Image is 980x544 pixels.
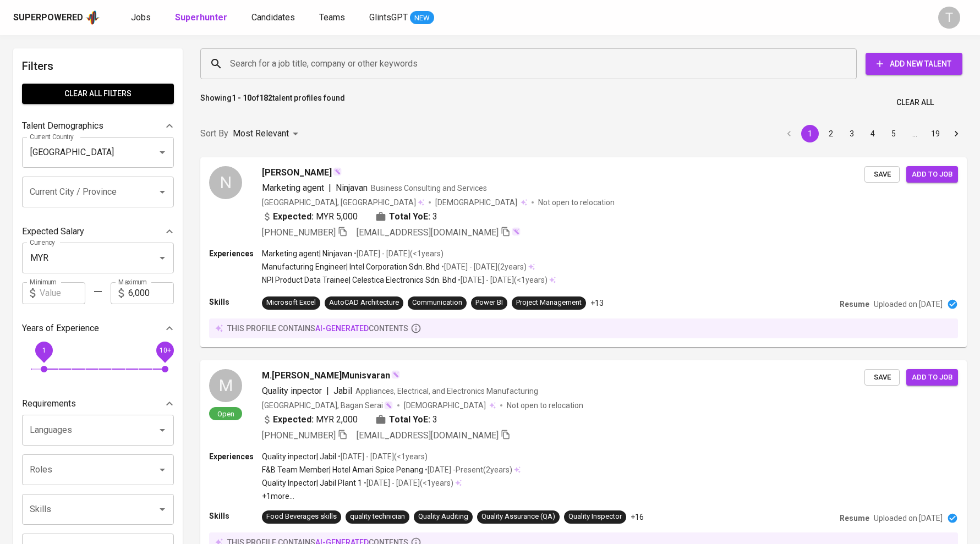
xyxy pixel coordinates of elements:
[822,125,840,142] button: Go to page 2
[155,184,170,200] button: Open
[22,221,174,243] div: Expected Salary
[864,369,900,386] button: Save
[384,401,393,410] img: magic_wand.svg
[209,369,242,402] div: M
[262,261,440,272] p: Manufacturing Engineer | Intel Corporation Sdn. Bhd
[432,413,437,426] span: 3
[892,92,938,113] button: Clear All
[22,84,174,104] button: Clear All filters
[262,248,352,259] p: Marketing agent | Ninjavan
[131,12,151,23] span: Jobs
[155,422,170,438] button: Open
[874,513,943,524] p: Uploaded on [DATE]
[389,210,430,223] b: Total YoE:
[362,477,453,488] p: • [DATE] - [DATE] ( <1 years )
[262,477,362,488] p: Quality Inpector | Jabil Plant 1
[840,513,869,524] p: Resume
[200,92,345,113] p: Showing of talent profiles found
[31,87,165,101] span: Clear All filters
[262,386,322,396] span: Quality inpector
[22,225,84,238] p: Expected Salary
[175,12,227,23] b: Superhunter
[262,451,336,462] p: Quality inpector | Jabil
[319,11,347,25] a: Teams
[259,94,272,102] b: 182
[251,12,295,23] span: Candidates
[315,324,369,333] span: AI-generated
[273,413,314,426] b: Expected:
[801,125,819,142] button: page 1
[155,145,170,160] button: Open
[131,11,153,25] a: Jobs
[336,183,368,193] span: Ninjavan
[251,11,297,25] a: Candidates
[175,11,229,25] a: Superhunter
[200,157,967,347] a: N[PERSON_NAME]Marketing agent|NinjavanBusiness Consulting and Services[GEOGRAPHIC_DATA], [GEOGRAP...
[912,168,952,181] span: Add to job
[209,510,262,521] p: Skills
[262,197,424,208] div: [GEOGRAPHIC_DATA], [GEOGRAPHIC_DATA]
[516,298,582,308] div: Project Management
[232,94,251,102] b: 1 - 10
[13,12,83,24] div: Superpowered
[233,127,289,140] p: Most Relevant
[22,317,174,339] div: Years of Experience
[369,12,408,23] span: GlintsGPT
[512,227,521,236] img: magic_wand.svg
[22,115,174,137] div: Talent Demographics
[423,464,512,475] p: • [DATE] - Present ( 2 years )
[262,430,336,441] span: [PHONE_NUMBER]
[779,125,967,142] nav: pagination navigation
[874,299,943,310] p: Uploaded on [DATE]
[329,298,399,308] div: AutoCAD Architecture
[357,430,499,441] span: [EMAIL_ADDRESS][DOMAIN_NAME]
[319,12,345,23] span: Teams
[227,323,408,334] p: this profile contains contents
[262,464,423,475] p: F&B Team Member | Hotel Amari Spice Penang
[22,397,76,410] p: Requirements
[262,210,358,223] div: MYR 5,000
[336,451,428,462] p: • [DATE] - [DATE] ( <1 years )
[440,261,527,272] p: • [DATE] - [DATE] ( 2 years )
[213,409,239,419] span: Open
[273,210,314,223] b: Expected:
[404,400,488,411] span: [DEMOGRAPHIC_DATA]
[896,96,934,109] span: Clear All
[326,384,329,398] span: |
[329,182,331,195] span: |
[333,386,352,396] span: Jabil
[631,512,644,523] p: +16
[507,400,583,411] p: Not open to relocation
[155,462,170,477] button: Open
[128,282,174,304] input: Value
[948,125,965,142] button: Go to next page
[906,128,923,139] div: …
[355,387,538,395] span: Appliances, Electrical, and Electronics Manufacturing
[456,274,548,285] p: • [DATE] - [DATE] ( <1 years )
[927,125,944,142] button: Go to page 19
[209,451,262,462] p: Experiences
[885,125,902,142] button: Go to page 5
[159,346,171,354] span: 10+
[42,346,46,354] span: 1
[481,512,555,522] div: Quality Assurance (QA)
[262,183,324,193] span: Marketing agent
[369,11,434,25] a: GlintsGPT NEW
[843,125,861,142] button: Go to page 3
[840,299,869,310] p: Resume
[22,322,99,335] p: Years of Experience
[389,413,430,426] b: Total YoE:
[262,400,393,411] div: [GEOGRAPHIC_DATA], Bagan Serai
[13,9,100,26] a: Superpoweredapp logo
[266,512,337,522] div: Food Beverages skills
[412,298,462,308] div: Communication
[538,197,615,208] p: Not open to relocation
[435,197,519,208] span: [DEMOGRAPHIC_DATA]
[350,512,405,522] div: quality technician
[262,369,390,382] span: M.[PERSON_NAME]Munisvaran
[568,512,622,522] div: Quality Inspector
[357,227,499,238] span: [EMAIL_ADDRESS][DOMAIN_NAME]
[590,298,604,309] p: +13
[475,298,503,308] div: Power BI
[262,274,456,285] p: NPI Product Data Trainee | Celestica Electronics Sdn. Bhd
